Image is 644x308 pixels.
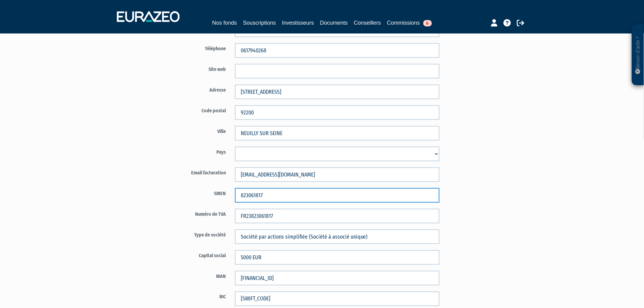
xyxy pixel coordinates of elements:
label: Pays [159,147,230,156]
label: Ville [159,126,230,135]
img: 1732889491-logotype_eurazeo_blanc_rvb.png [117,11,180,22]
label: Code postal [159,105,230,114]
a: Conseillers [354,19,381,27]
label: Téléphone [159,43,230,52]
a: Documents [320,19,348,27]
label: SIREN [159,188,230,197]
a: Investisseurs [282,19,314,27]
label: BIC [159,292,230,301]
label: Email facturation [159,167,230,177]
label: Adresse [159,85,230,94]
a: Souscriptions [243,19,276,27]
label: Capital social [159,250,230,259]
a: Commissions6 [387,19,432,27]
label: Numéro de TVA [159,209,230,218]
label: Site web [159,64,230,73]
label: Type de société [159,229,230,239]
label: IBAN [159,271,230,280]
span: 6 [423,20,432,26]
p: Besoin d'aide ? [635,28,642,82]
a: Nos fonds [212,19,237,27]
